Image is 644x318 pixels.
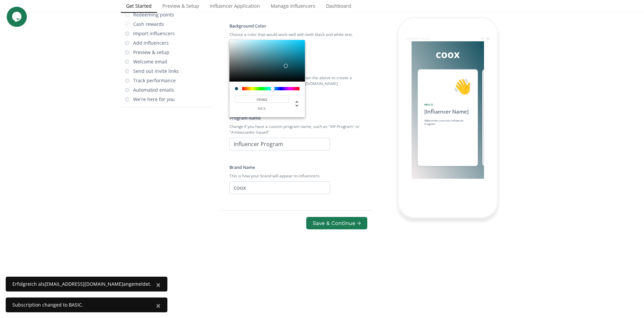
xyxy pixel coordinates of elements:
div: Send out invite links [133,68,179,75]
div: Preview & setup [133,49,169,56]
div: Automated emails [133,87,174,93]
div: Welcome email [133,58,167,65]
button: Close [149,298,167,314]
div: Add influencers [133,40,169,46]
div: We're here for you [133,96,175,103]
button: Close [149,277,167,293]
label: hex [235,107,289,110]
div: Cash rewards [133,21,164,28]
iframe: chat widget [7,7,28,27]
div: Erfolgreich als [EMAIL_ADDRESS][DOMAIN_NAME] angemeldet. [12,281,151,287]
div: Redeeming points [133,11,174,18]
span: × [156,300,161,311]
div: Import influencers [133,30,175,37]
div: Subscription changed to BASIC. [12,302,151,308]
span: × [156,279,161,290]
div: Track performance [133,77,176,84]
